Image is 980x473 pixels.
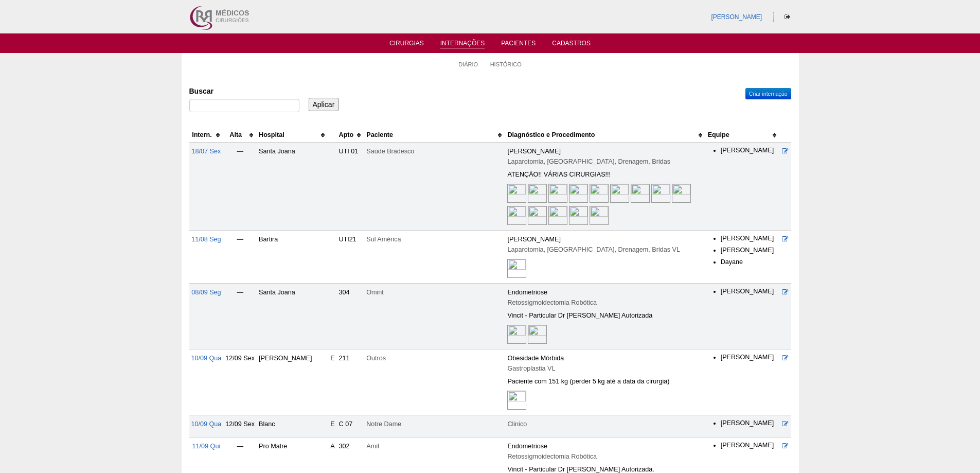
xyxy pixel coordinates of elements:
[785,14,790,20] i: Sair
[223,143,257,231] td: —
[721,353,778,362] li: [PERSON_NAME]
[552,40,591,50] a: Cadastros
[721,441,778,450] li: [PERSON_NAME]
[223,128,257,143] th: Alta
[507,419,703,429] div: Clinico
[225,421,255,428] span: 12/09 Sex
[507,441,703,451] div: Endometriose
[223,231,257,284] td: —
[337,349,365,415] td: 211
[366,287,503,297] div: Omint
[507,353,703,363] div: Obesidade Mórbida
[711,13,762,21] a: [PERSON_NAME]
[507,169,703,180] div: ATENÇÃO!! VÁRIAS CIRURGIAS!!!
[782,421,789,428] a: Editar
[507,287,703,297] div: Endometriose
[337,415,365,437] td: C 07
[745,88,791,99] a: Criar internação
[507,234,703,244] div: [PERSON_NAME]
[366,419,503,429] div: Notre Dame
[366,146,503,156] div: Saúde Bradesco
[225,355,255,362] span: 12/09 Sex
[191,289,221,296] a: 08/09 Seg
[782,355,789,362] a: Editar
[364,128,505,143] th: Paciente
[337,143,365,231] td: UTI 01
[191,355,222,362] a: 10/09 Qua
[507,244,703,255] div: Laparotomia, [GEOGRAPHIC_DATA], Drenagem, Bridas VL
[490,61,522,68] a: Histórico
[257,415,328,437] td: Blanc
[366,441,503,451] div: Amil
[328,415,336,437] td: E
[337,231,365,284] td: UTI21
[337,284,365,349] td: 304
[706,128,780,143] th: Equipe
[257,349,328,415] td: [PERSON_NAME]
[389,40,424,50] a: Cirurgias
[191,421,222,428] a: 10/09 Qua
[721,146,778,155] li: [PERSON_NAME]
[507,310,703,321] div: Vincit - Particular Dr [PERSON_NAME] Autorizada
[721,258,778,267] li: Dayane
[337,128,365,143] th: Apto
[507,451,703,462] div: Retossigmoidectomia Robótica
[507,146,703,156] div: [PERSON_NAME]
[257,128,328,143] th: Hospital
[328,349,336,415] td: E
[309,98,339,111] input: Aplicar
[189,86,299,96] label: Buscar
[721,419,778,428] li: [PERSON_NAME]
[223,284,257,349] td: —
[721,246,778,255] li: [PERSON_NAME]
[721,287,778,296] li: [PERSON_NAME]
[782,443,789,450] a: Editar
[191,236,221,243] a: 11/08 Seg
[440,40,485,48] a: Internações
[257,143,328,231] td: Santa Joana
[189,99,299,112] input: Digite os termos que você deseja procurar.
[192,148,221,155] a: 18/07 Sex
[257,284,328,349] td: Santa Joana
[366,234,503,244] div: Sul América
[782,148,789,155] a: Editar
[505,128,705,143] th: Diagnóstico e Procedimento
[507,376,703,387] div: Paciente com 151 kg (perder 5 kg até a data da cirurgia)
[189,128,224,143] th: Intern.
[782,289,789,296] a: Editar
[501,40,536,50] a: Pacientes
[782,236,789,243] a: Editar
[507,156,703,167] div: Laparotomia, [GEOGRAPHIC_DATA], Drenagem, Bridas
[192,443,221,450] a: 11/09 Qui
[507,297,703,308] div: Retossigmoidectomia Robótica
[507,363,703,374] div: Gastroplastia VL
[721,234,778,243] li: [PERSON_NAME]
[458,61,478,68] a: Diário
[366,353,503,363] div: Outros
[257,231,328,284] td: Bartira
